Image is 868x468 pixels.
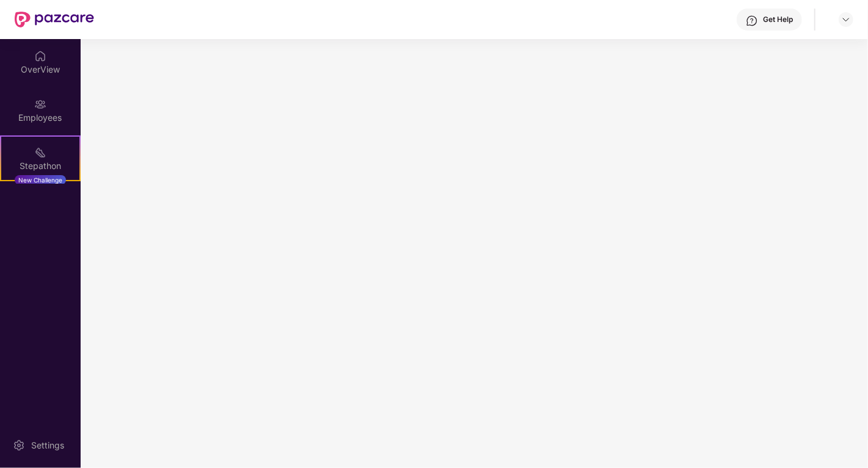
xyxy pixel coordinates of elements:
[13,439,25,452] img: svg+xml;base64,PHN2ZyBpZD0iU2V0dGluZy0yMHgyMCIgeG1sbnM9Imh0dHA6Ly93d3cudzMub3JnLzIwMDAvc3ZnIiB3aW...
[15,12,94,27] img: New Pazcare Logo
[841,15,851,24] img: svg+xml;base64,PHN2ZyBpZD0iRHJvcGRvd24tMzJ4MzIiIHhtbG5zPSJodHRwOi8vd3d3LnczLm9yZy8yMDAwL3N2ZyIgd2...
[34,50,46,62] img: svg+xml;base64,PHN2ZyBpZD0iSG9tZSIgeG1sbnM9Imh0dHA6Ly93d3cudzMub3JnLzIwMDAvc3ZnIiB3aWR0aD0iMjAiIG...
[763,15,793,24] div: Get Help
[15,175,66,185] div: New Challenge
[34,98,46,110] img: svg+xml;base64,PHN2ZyBpZD0iRW1wbG95ZWVzIiB4bWxucz0iaHR0cDovL3d3dy53My5vcmcvMjAwMC9zdmciIHdpZHRoPS...
[34,146,46,159] img: svg+xml;base64,PHN2ZyB4bWxucz0iaHR0cDovL3d3dy53My5vcmcvMjAwMC9zdmciIHdpZHRoPSIyMSIgaGVpZ2h0PSIyMC...
[746,15,758,27] img: svg+xml;base64,PHN2ZyBpZD0iSGVscC0zMngzMiIgeG1sbnM9Imh0dHA6Ly93d3cudzMub3JnLzIwMDAvc3ZnIiB3aWR0aD...
[27,439,68,452] div: Settings
[1,160,79,172] div: Stepathon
